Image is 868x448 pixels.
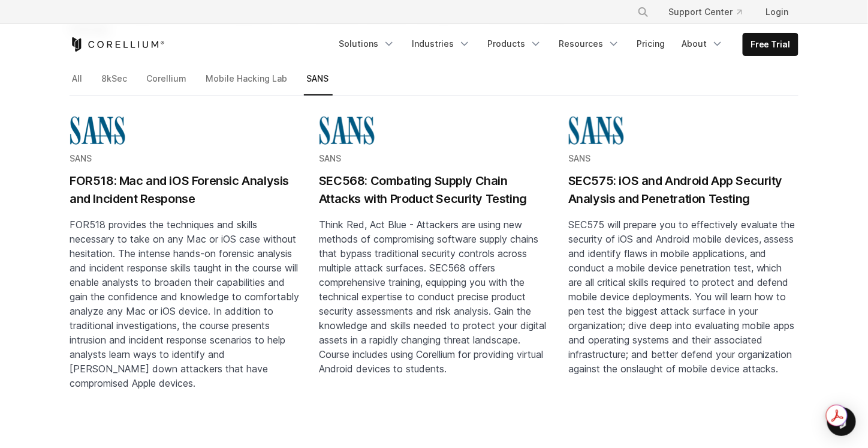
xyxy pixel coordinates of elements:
[203,71,291,96] a: Mobile Hacking Lab
[405,33,478,55] a: Industries
[70,172,300,208] h2: FOR518: Mac and iOS Forensic Analysis and Incident Response
[99,71,131,96] a: 8kSec
[331,33,402,55] a: Solutions
[70,37,165,52] a: Corellium Home
[319,153,341,163] span: SANS
[568,172,798,208] h2: SEC575: iOS and Android App Security Analysis and Penetration Testing
[674,33,731,55] a: About
[623,1,798,23] div: Navigation Menu
[319,219,546,375] span: Think Red, Act Blue - Attackers are using new methods of compromising software supply chains that...
[70,153,92,163] span: SANS
[632,1,654,23] button: Search
[551,33,627,55] a: Resources
[304,71,333,96] a: SANS
[70,115,300,429] a: Blog post summary: FOR518: Mac and iOS Forensic Analysis and Incident Response
[70,71,86,96] a: All
[70,115,126,145] img: sans-logo-cropped
[144,71,191,96] a: Corellium
[629,33,672,55] a: Pricing
[331,33,798,56] div: Navigation Menu
[319,115,549,429] a: Blog post summary: SEC568: Combating Supply Chain Attacks with Product Security Testing
[568,153,590,163] span: SANS
[480,33,549,55] a: Products
[319,172,549,208] h2: SEC568: Combating Supply Chain Attacks with Product Security Testing
[70,219,299,389] span: FOR518 provides the techniques and skills necessary to take on any Mac or iOS case without hesita...
[319,115,375,145] img: sans-logo-cropped
[568,115,798,429] a: Blog post summary: SEC575: iOS and Android App Security Analysis and Penetration Testing
[568,115,625,145] img: sans-logo-cropped
[743,34,798,55] a: Free Trial
[568,217,798,376] p: SEC575 will prepare you to effectively evaluate the security of iOS and Android mobile devices, a...
[659,1,752,23] a: Support Center
[757,1,798,23] a: Login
